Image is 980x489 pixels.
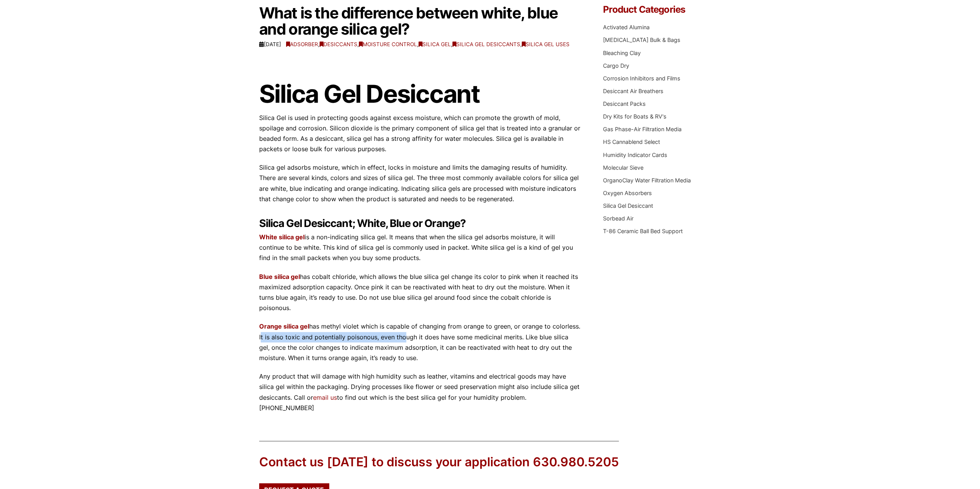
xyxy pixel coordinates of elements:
a: Blue silica gel [259,273,300,280]
a: Adsorber [286,41,318,47]
a: Cargo Dry [603,62,629,69]
h1: Silica Gel Desiccant [259,80,580,107]
p: Any product that will damage with high humidity such as leather, vitamins and electrical goods ma... [259,371,580,413]
a: White silica gel [259,233,305,241]
a: OrganoClay Water Filtration Media [603,177,691,184]
a: Humidity Indicator Cards [603,152,667,158]
a: Molecular Sieve [603,164,643,171]
a: [MEDICAL_DATA] Bulk & Bags [603,37,680,43]
a: T-86 Ceramic Ball Bed Support [603,228,683,234]
a: Silica Gel Desiccants [452,41,520,47]
p: Silica Gel is used in protecting goods against excess moisture, which can promote the growth of m... [259,113,580,155]
a: Gas Phase-Air Filtration Media [603,126,682,132]
a: Silica Gel Uses [522,41,570,47]
a: email us [313,394,337,401]
p: Silica gel adsorbs moisture, which in effect, locks in moisture and limits the damaging results o... [259,162,580,204]
a: Orange silica gel [259,322,309,330]
a: Dry Kits for Boats & RV's [603,113,667,120]
a: HS Cannablend Select [603,139,660,145]
a: Silica Gel [419,41,451,47]
div: Contact us [DATE] to discuss your application 630.980.5205 [259,454,619,471]
a: Moisture Control [359,41,417,47]
a: Desiccant Packs [603,100,646,107]
p: is a non-indicating silica gel. It means that when the silica gel adsorbs moisture, it will conti... [259,232,580,264]
p: has cobalt chloride, which allows the blue silica gel change its color to pink when it reached it... [259,272,580,314]
a: Sorbead Air [603,215,633,222]
a: Bleaching Clay [603,50,641,56]
time: [DATE] [259,41,281,47]
a: Silica Gel Desiccant [603,202,653,209]
a: Activated Alumina [603,24,650,30]
a: Oxygen Absorbers [603,190,652,196]
span: , , , , , [286,40,570,48]
a: Desiccants [320,41,357,47]
h1: What is the difference between white, blue and orange silica gel? [259,5,580,37]
a: Corrosion Inhibitors and Films [603,75,680,82]
h4: Product Categories [603,5,721,14]
p: has methyl violet which is capable of changing from orange to green, or orange to colorless. It i... [259,321,580,363]
h2: Silica Gel Desiccant; White, Blue or Orange? [259,217,580,230]
a: Desiccant Air Breathers [603,88,663,94]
